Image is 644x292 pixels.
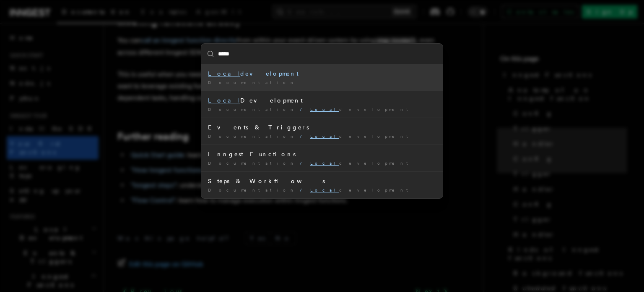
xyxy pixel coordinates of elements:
div: Inngest Functions [208,150,436,158]
span: Documentation [208,80,296,85]
span: Documentation [208,134,296,139]
mark: Local [310,160,339,166]
span: / [300,187,307,192]
div: development [208,69,436,78]
mark: Local [208,70,240,77]
mark: Local [208,97,240,104]
mark: Local [310,187,339,192]
span: Documentation [208,160,296,166]
span: development [310,160,413,166]
span: / [300,160,307,166]
div: Events & Triggers [208,123,436,132]
span: development [310,107,413,112]
span: Documentation [208,107,296,112]
span: / [300,134,307,139]
div: Development [208,96,436,105]
mark: Local [310,107,339,112]
mark: Local [310,134,339,139]
div: Steps & Workflows [208,177,436,185]
span: development [310,187,413,192]
span: Documentation [208,187,296,192]
span: development [310,134,413,139]
span: / [300,107,307,112]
